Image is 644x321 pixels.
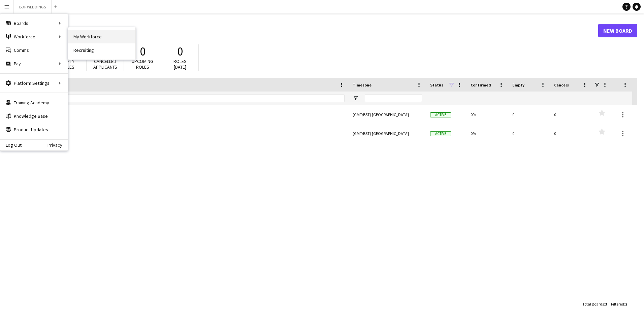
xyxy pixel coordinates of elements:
[173,58,187,70] span: Roles [DATE]
[611,301,624,307] span: Filtered
[508,105,550,124] div: 0
[0,57,68,70] div: Pay
[68,30,135,43] a: My Workforce
[12,26,598,36] h1: Boards
[16,124,345,143] a: WEDDING JOBS - FCFS
[353,82,372,87] span: Timezone
[47,142,68,148] a: Privacy
[177,44,183,59] span: 0
[0,16,68,30] div: Boards
[349,124,426,143] div: (GMT/BST) [GEOGRAPHIC_DATA]
[0,96,68,109] a: Training Academy
[430,82,443,87] span: Status
[0,43,68,57] a: Comms
[68,43,135,57] a: Recruiting
[550,105,592,124] div: 0
[0,123,68,136] a: Product Updates
[430,112,451,117] span: Active
[605,301,607,307] span: 3
[0,109,68,123] a: Knowledge Base
[625,301,627,307] span: 2
[466,124,508,143] div: 0%
[132,58,153,70] span: Upcoming roles
[550,124,592,143] div: 0
[471,82,491,87] span: Confirmed
[365,94,422,102] input: Timezone Filter Input
[353,95,359,101] button: Open Filter Menu
[430,131,451,136] span: Active
[582,297,607,311] div: :
[0,142,22,148] a: Log Out
[93,58,117,70] span: Cancelled applicants
[611,297,627,311] div: :
[582,301,604,307] span: Total Boards
[0,76,68,90] div: Platform Settings
[508,124,550,143] div: 0
[16,105,345,124] a: BDP WEDDINGS
[0,30,68,43] div: Workforce
[466,105,508,124] div: 0%
[14,0,52,13] button: BDP WEDDINGS
[28,94,345,102] input: Board name Filter Input
[554,82,569,87] span: Cancels
[512,82,524,87] span: Empty
[349,105,426,124] div: (GMT/BST) [GEOGRAPHIC_DATA]
[598,24,637,37] a: New Board
[140,44,146,59] span: 0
